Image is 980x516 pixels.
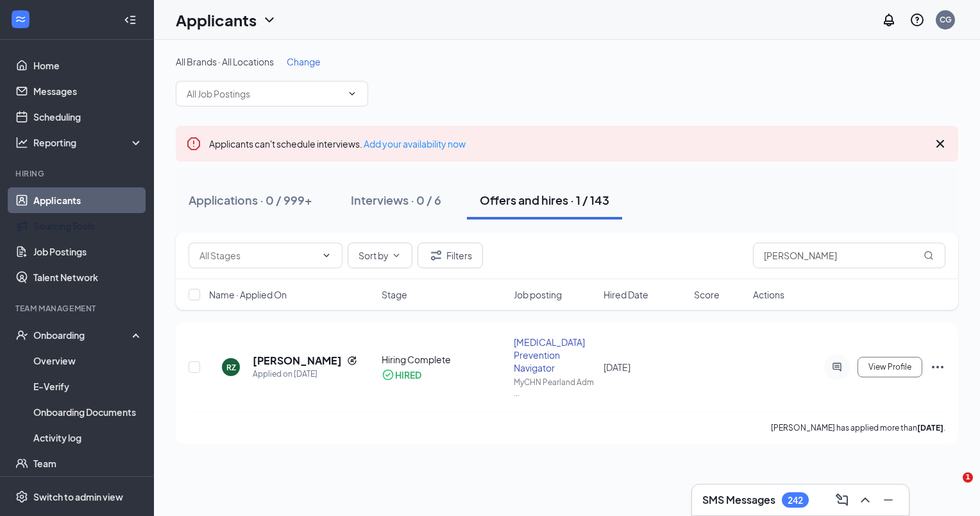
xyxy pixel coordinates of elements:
svg: Ellipses [930,359,945,375]
svg: Cross [933,136,948,151]
svg: ActiveChat [829,362,845,372]
div: Applications · 0 / 999+ [189,192,312,208]
a: Overview [33,348,143,374]
a: Onboarding Documents [33,399,143,425]
input: Search in offers and hires [753,243,945,268]
h1: Applicants [176,9,257,31]
span: View Profile [868,363,911,372]
svg: CheckmarkCircle [382,368,394,381]
a: Sourcing Tools [33,213,143,239]
svg: UserCheck [15,329,28,341]
div: Team Management [15,303,140,314]
svg: WorkstreamLogo [14,13,27,26]
span: Actions [753,288,784,301]
a: Applicants [33,187,143,213]
svg: QuestionInfo [909,12,925,28]
svg: Filter [428,248,444,263]
svg: Analysis [15,136,28,149]
a: Activity log [33,425,143,451]
svg: ComposeMessage [834,492,850,508]
div: Reporting [33,136,144,149]
a: Add your availability now [364,138,466,150]
svg: Reapply [347,356,357,366]
svg: Settings [15,490,28,503]
a: Team [33,451,143,476]
svg: ChevronDown [321,250,332,261]
p: [PERSON_NAME] has applied more than . [771,422,945,433]
input: All Stages [199,248,316,262]
span: Name · Applied On [209,288,287,301]
button: Minimize [878,490,899,510]
button: ComposeMessage [832,490,852,510]
b: [DATE] [917,423,943,433]
div: MyCHN Pearland Adm ... [514,377,596,399]
input: All Job Postings [187,87,342,101]
button: Filter Filters [418,243,483,268]
svg: MagnifyingGlass [924,250,934,261]
button: View Profile [857,357,922,377]
div: HIRED [395,368,421,381]
span: 1 [963,472,973,483]
span: Applicants can't schedule interviews. [209,138,466,150]
span: Score [694,288,720,301]
a: Scheduling [33,104,143,130]
a: Home [33,53,143,78]
a: Job Postings [33,239,143,264]
svg: Minimize [881,492,896,508]
div: Switch to admin view [33,490,123,503]
svg: Notifications [881,12,897,28]
div: Hiring [15,168,140,179]
span: Hired Date [604,288,648,301]
span: Change [287,56,321,67]
span: Sort by [359,251,389,260]
h3: SMS Messages [702,493,775,507]
div: RZ [226,362,236,373]
span: [DATE] [604,361,630,373]
div: CG [940,14,952,25]
div: [MEDICAL_DATA] Prevention Navigator [514,336,596,374]
span: Stage [382,288,407,301]
a: Messages [33,78,143,104]
svg: ChevronDown [262,12,277,28]
iframe: Intercom live chat [936,472,967,503]
button: ChevronUp [855,490,875,510]
button: Sort byChevronDown [348,243,412,268]
svg: ChevronUp [857,492,873,508]
svg: Collapse [124,13,137,26]
div: Onboarding [33,329,132,341]
div: 242 [788,495,803,506]
div: Hiring Complete [382,353,505,366]
span: Job posting [514,288,562,301]
div: Applied on [DATE] [253,368,357,381]
div: Interviews · 0 / 6 [351,192,441,208]
a: E-Verify [33,374,143,399]
div: Offers and hires · 1 / 143 [480,192,609,208]
svg: Error [186,136,201,151]
a: Talent Network [33,264,143,290]
svg: ChevronDown [391,250,401,261]
h5: [PERSON_NAME] [253,354,342,368]
svg: ChevronDown [347,89,357,99]
span: All Brands · All Locations [176,56,274,67]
